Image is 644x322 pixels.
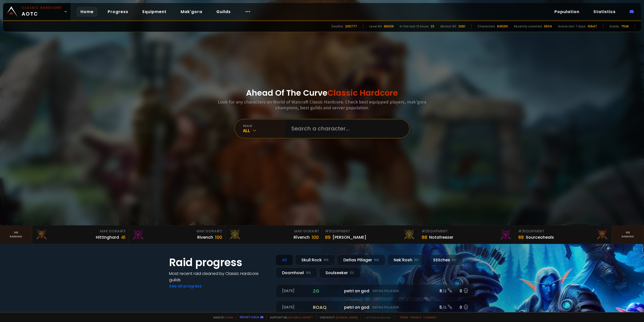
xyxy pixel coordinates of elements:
div: 845391 [497,24,508,29]
div: Rîvench [294,234,310,240]
a: Terms [399,315,409,319]
small: EU [414,258,419,263]
div: All [276,255,293,265]
div: Level 60 [369,24,382,29]
a: Privacy [411,315,421,319]
div: Mak'Gora [228,229,319,234]
div: Hittinghard [96,234,119,240]
div: Defias Pillager [337,255,385,265]
a: Consent [423,315,437,319]
a: Seeranking [612,226,644,244]
div: 88 [518,234,524,241]
a: Classic HardcoreAOTC [3,3,70,20]
div: Rivench [197,234,213,240]
a: Report a bug [240,315,259,319]
div: Almost 60 [440,24,456,29]
span: # 1 [325,229,330,234]
span: AOTC [22,6,62,18]
a: Home [76,7,98,17]
a: #1Equipment89[PERSON_NAME] [322,226,419,244]
div: Recently scanned [514,24,542,29]
div: [PERSON_NAME] [333,234,366,240]
div: Stitches [427,255,463,265]
small: EU [350,270,354,275]
a: Mak'Gora#1Rîvench100 [225,226,322,244]
span: v. d752d5 - production [361,315,391,319]
div: Equipment [518,229,609,234]
div: Guilds [609,24,619,29]
span: Made by [210,315,233,319]
h1: Raid progress [169,255,270,270]
h1: Ahead Of The Curve [246,87,398,99]
div: 23 [431,24,434,29]
div: Notafreezer [429,234,453,240]
div: Sourceoheals [526,234,554,240]
a: Mak'Gora#3Hittinghard41 [32,226,129,244]
small: Classic Hardcore [22,6,62,10]
span: # 3 [120,229,126,234]
a: [DATE]zgpetri on godDefias Pillager8 /90 [276,284,475,298]
a: Guilds [212,7,235,17]
a: [DOMAIN_NAME] [336,315,358,319]
span: # 1 [314,229,319,234]
small: NA [374,258,379,263]
div: Nek'Rosh [387,255,425,265]
div: Active last 7 days [558,24,586,29]
div: Equipment [422,229,512,234]
a: Buy me a coffee [289,315,313,319]
a: [DATE]roaqpetri on godDefias Pillager5 /60 [276,301,475,314]
div: 3504 [544,24,552,29]
div: 100 [312,234,319,241]
a: See all progress [169,283,202,289]
div: All [243,128,285,133]
h3: Look for any characters on World of Warcraft Classic Hardcore. Check best equipped players, mak'g... [216,99,428,111]
a: Equipment [138,7,171,17]
a: Mak'gora [177,7,206,17]
small: NA [306,270,311,275]
div: 100 [215,234,222,241]
div: Mak'Gora [132,229,222,234]
span: # 2 [422,229,427,234]
span: # 2 [216,229,222,234]
div: 205777 [345,24,357,29]
small: NA [324,258,329,263]
span: Classic Hardcore [328,87,398,98]
div: Mak'Gora [35,229,126,234]
input: Search a character... [288,120,403,138]
div: 66039 [384,24,394,29]
a: Mak'Gora#2Rivench100 [129,226,225,244]
div: 7538 [621,24,629,29]
a: Statistics [589,7,620,17]
div: Characters [477,24,495,29]
a: #2Equipment88Notafreezer [419,226,515,244]
div: Equipment [325,229,415,234]
span: Checkout [316,315,358,319]
div: In the last 12 hours [400,24,429,29]
div: Soulseeker [319,267,360,278]
div: 2061 [458,24,465,29]
div: 10947 [588,24,597,29]
div: Deaths [332,24,343,29]
div: 88 [422,234,427,241]
a: #3Equipment88Sourceoheals [515,226,612,244]
span: # 3 [518,229,524,234]
small: EU [452,258,456,263]
a: a fan [225,315,233,319]
div: realm [243,124,285,128]
a: Population [550,7,583,17]
div: 41 [121,234,126,241]
div: 89 [325,234,331,241]
h4: Most recent raid cleaned by Classic Hardcore guilds [169,270,270,283]
a: Progress [104,7,132,17]
div: Skull Rock [295,255,335,265]
span: Support me, [266,315,313,319]
div: Doomhowl [276,267,317,278]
